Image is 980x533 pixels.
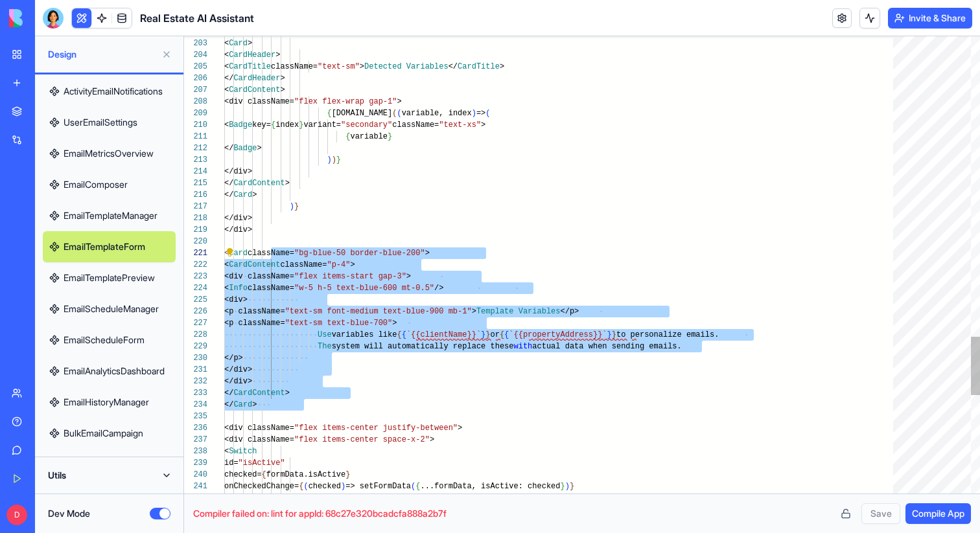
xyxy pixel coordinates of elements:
span: "w-5 h-5 text-blue-600 mt-0.5" [294,284,434,293]
a: BulkEmailCampaign [43,418,176,449]
span: < [224,51,229,60]
a: EmailTemplateManager [43,200,176,231]
span: "flex items-start gap-3" [294,272,406,281]
span: CardContent [229,85,280,95]
span: /> [434,284,443,293]
span: </div> [224,365,252,374]
a: EmailTemplatePreview [43,262,176,293]
span: </ [449,62,458,71]
span: to personalize emails. [616,330,719,339]
div: 209 [184,108,207,119]
img: logo [9,9,89,27]
span: </ [224,190,233,199]
span: < [224,284,229,293]
span: } [345,470,350,479]
span: { [504,330,509,339]
span: CardContent [229,260,280,269]
span: "flex items-center space-x-2" [294,435,430,444]
span: <div className= [224,435,294,444]
span: "flex flex-wrap gap-1" [294,97,397,106]
span: CardTitle [458,62,500,71]
span: } [485,330,490,339]
span: > [248,39,252,48]
span: } [570,482,574,491]
span: <div className= [224,272,294,281]
span: Design [48,48,156,61]
div: 227 [184,317,207,329]
span: < [224,85,229,95]
span: CardTitle [229,62,271,71]
div: 212 [184,142,207,154]
span: > [285,179,290,188]
span: className= [248,284,294,293]
div: 226 [184,306,207,317]
span: "p-4" [327,260,350,269]
span: ( [397,109,401,118]
span: The [318,342,332,351]
a: EmailScheduleManager [43,293,176,324]
span: or [491,330,500,339]
span: { [262,470,266,479]
span: ( [392,109,397,118]
span: </div> [224,214,252,223]
span: index [275,120,299,130]
span: </ [224,144,233,153]
span: < [224,120,229,130]
span: { [271,120,275,130]
div: 225 [184,294,207,306]
div: 220 [184,236,207,247]
span: "text-sm text-blue-700" [285,319,393,328]
span: ( [411,482,415,491]
span: Variables [406,62,449,71]
a: ActivityEmailNotifications [43,76,176,107]
span: > [481,120,485,130]
span: "isActive" [239,459,285,468]
span: </ [224,74,233,83]
span: { [345,132,350,141]
span: => [476,109,485,118]
span: ...formData, isActive: checked [420,482,560,491]
span: > [285,389,290,398]
div: 205 [184,61,207,73]
a: EmailAnalyticsDashboard [43,356,176,387]
span: > [275,51,280,60]
span: D [6,505,27,525]
span: > [252,400,257,409]
div: 234 [184,399,207,411]
div: 207 [184,84,207,96]
span: CardContent [233,389,285,398]
span: } [388,132,392,141]
span: Card [229,249,248,258]
span: { [397,330,401,339]
span: } [561,482,565,491]
span: ) [332,155,336,164]
a: EmailHistoryManager [43,387,176,418]
span: } [607,330,612,339]
div: 211 [184,131,207,142]
div: 239 [184,457,207,469]
div: 242 [184,492,207,504]
div: 229 [184,341,207,352]
span: Card [233,400,252,409]
span: className= [248,249,294,258]
div: 215 [184,177,207,189]
span: => setFormData [345,482,411,491]
div: 232 [184,376,207,387]
div: 217 [184,201,207,212]
span: Template [476,307,514,316]
span: </div> [224,225,252,234]
span: } [336,155,341,164]
span: ( [303,482,308,491]
span: with [514,342,533,351]
span: </ [224,179,233,188]
span: "bg-blue-50 border-blue-200" [294,249,425,258]
div: 221 [184,247,207,259]
span: <p className= [224,319,285,328]
span: checked [309,482,341,491]
div: 235 [184,411,207,422]
span: system will automatically replace these [332,342,514,351]
span: className= [392,120,439,130]
span: variable [350,132,388,141]
span: </p> [224,354,243,363]
span: > [472,307,476,316]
